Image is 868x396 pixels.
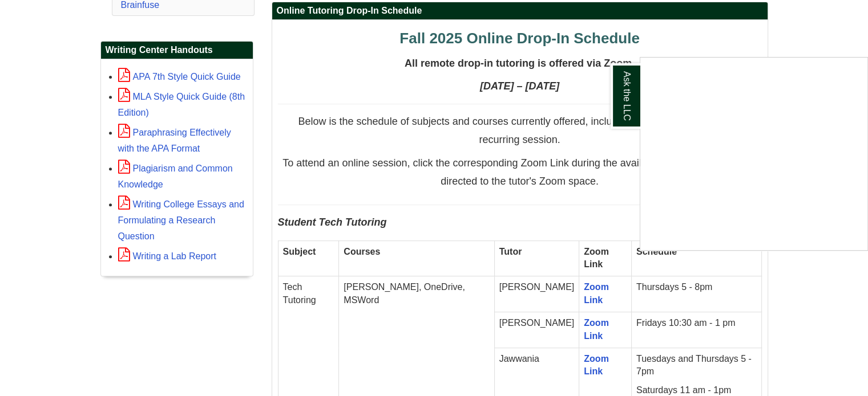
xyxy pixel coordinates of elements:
strong: Subject [283,247,316,256]
a: APA 7th Style Quick Guide [118,72,241,81]
h2: Writing Center Handouts [101,42,253,59]
p: Tuesdays and Thursdays 5 - 7pm [636,353,757,379]
div: Ask the LLC [640,57,868,251]
a: MLA Style Quick Guide (8th Edition) [118,92,245,117]
a: Zoom Link [584,282,609,305]
p: Fridays 10:30 am - 1 pm [636,317,757,330]
td: [PERSON_NAME] [494,312,579,348]
p: Thursdays 5 - 8pm [636,281,757,294]
span: To attend an online session, click the corresponding Zoom Link during the available time, and you... [282,157,756,187]
span: Fall 2025 Online Drop-In Schedule [399,30,639,47]
strong: [DATE] – [DATE] [480,80,559,92]
strong: Schedule [636,247,677,256]
iframe: Chat Widget [640,58,867,250]
h2: Online Tutoring Drop-In Schedule [272,2,768,20]
a: Paraphrasing Effectively with the APA Format [118,128,231,153]
a: Plagiarism and Common Knowledge [118,164,233,189]
strong: Zoom Link [584,247,609,270]
td: [PERSON_NAME] [494,276,579,312]
span: All remote drop-in tutoring is offered via Zoom. [405,58,635,69]
strong: Tutor [499,247,522,256]
p: [PERSON_NAME], OneDrive, MSWord [344,281,489,307]
a: Writing College Essays and Formulating a Research Question [118,199,244,241]
a: Zoom Link [584,354,609,377]
span: Below is the schedule of subjects and courses currently offered, including the Zoom links for eac... [298,116,741,145]
a: Ask the LLC [611,63,640,129]
a: Zoom Link [584,318,609,341]
span: Student Tech Tutoring [278,217,387,228]
strong: Courses [344,247,380,256]
a: Writing a Lab Report [118,251,216,261]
